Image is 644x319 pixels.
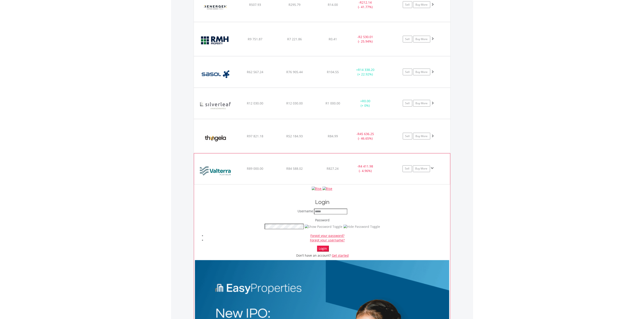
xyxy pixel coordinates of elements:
a: Buy More [413,36,430,43]
span: R84.99 [328,134,338,138]
img: EQU.ZA.VAL.png [196,159,235,183]
span: R52 184.93 [286,134,303,138]
span: R1 000.00 [325,101,340,105]
a: Sell [403,1,412,8]
button: Login [317,246,329,252]
span: R2 530.01 [359,35,373,39]
span: R4 411.98 [358,164,373,169]
span: Don’t have an account? [296,253,331,258]
span: R62 567.24 [247,70,263,74]
span: R97 821.18 [247,134,263,138]
a: Forgot your password? [310,234,344,238]
a: Buy More [413,69,430,75]
span: R7 221.86 [287,37,302,41]
a: Buy More [413,100,430,107]
span: R76 905.44 [286,70,303,74]
img: Rise [323,187,332,191]
span: R507.93 [249,2,261,7]
span: R14 338.20 [358,68,374,72]
a: Buy More [413,165,430,172]
span: R12 030.00 [286,101,303,105]
img: EQU.ZA.RMH.png [196,28,235,55]
span: R104.55 [327,70,339,74]
img: Rise [312,187,322,191]
div: - (- 41.77%) [348,0,383,9]
div: - (- 25.94%) [348,35,383,44]
span: R45 636.25 [358,132,374,136]
a: Get started [332,253,349,258]
div: - (- 46.65%) [348,132,383,141]
div: - (- 4.96%) [348,164,382,173]
span: R84 588.02 [286,167,303,171]
span: R12 030.00 [247,101,263,105]
a: Sell [403,133,412,140]
img: EQU.ZA.SILVIL.png [196,94,235,118]
a: Buy More [413,1,430,8]
span: R89 000.00 [247,167,263,171]
div: + (+ 0%) [348,99,383,108]
a: Forgot your username? [310,238,345,242]
label: Password [315,218,330,223]
span: R0.41 [329,37,337,41]
img: Show Password Toggle [305,225,343,229]
a: Buy More [413,133,430,140]
span: R9 751.87 [248,37,262,41]
a: Sell [403,36,412,43]
span: R0.00 [362,99,370,103]
span: R14.00 [328,2,338,7]
h1: Login [196,198,449,206]
span: R295.79 [289,2,300,7]
img: Hide Password Toggle [344,225,380,229]
span: R827.24 [327,167,339,171]
a: Sell [403,69,412,75]
a: Sell [403,100,412,107]
label: Username [298,209,313,214]
img: EQU.ZA.SOL.png [196,62,235,86]
span: R212.14 [360,0,372,5]
div: + (+ 22.92%) [348,68,383,77]
img: EQU.ZA.TGA.png [196,125,235,152]
a: Sell [403,165,412,172]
